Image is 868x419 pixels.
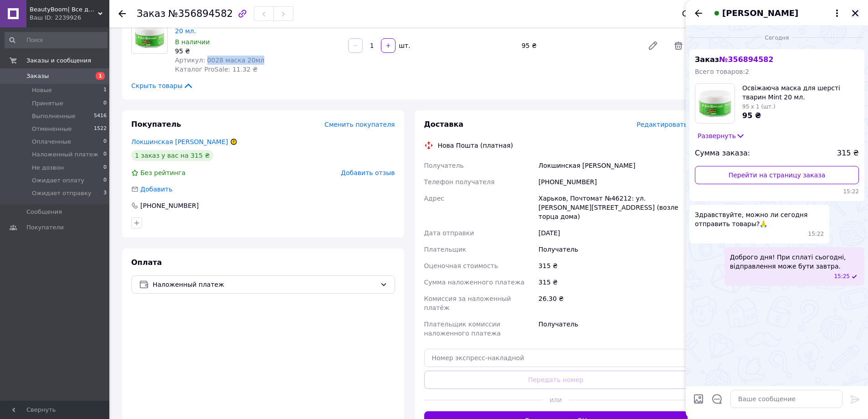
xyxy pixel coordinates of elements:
[695,148,750,159] span: Сумма заказа:
[32,150,98,159] span: Наложенный платеж
[118,9,126,18] div: Вернуться назад
[424,229,474,237] span: Дата отправки
[537,316,689,341] div: Получатель
[131,120,181,129] span: Покупатель
[94,125,107,133] span: 1522
[537,174,689,190] div: [PHONE_NUMBER]
[103,99,107,108] span: 0
[537,190,689,225] div: Харьков, Почтомат №46212: ул. [PERSON_NAME][STREET_ADDRESS] (возле торца дома)
[175,47,341,56] div: 95 ₴
[424,262,498,269] span: Оценочная стоимость
[537,157,689,174] div: Локшинская [PERSON_NAME]
[153,279,376,290] span: Наложенный платеж
[94,112,107,120] span: 5416
[175,38,210,46] span: В наличии
[324,121,395,128] span: Сменить покупателя
[132,18,167,53] img: Освежающая маска для шерсти животных Mint 20 мл.
[30,5,98,14] span: BeautyBoom| Все для парикмахеров, барберов и грумеров.
[32,164,64,172] span: Не дозвон
[518,39,640,52] div: 95 ₴
[424,195,444,202] span: Адрес
[175,18,336,35] a: Освежающая маска для шерсти животных Mint 20 мл.
[730,253,859,271] span: Доброго дня! При сплаті сьогодні, відправлення може бути завтра.
[137,8,165,19] span: Заказ
[103,150,107,159] span: 0
[424,246,467,253] span: Плательщик
[32,86,52,94] span: Новые
[695,131,748,141] button: Развернуть
[103,176,107,185] span: 0
[140,169,185,176] span: Без рейтинга
[26,223,64,232] span: Покупатели
[103,189,107,197] span: 3
[742,83,859,102] span: Освіжаюча маска для шерсті тварин Mint 20 мл.
[808,230,824,238] span: 15:22 12.08.2025
[32,138,71,146] span: Оплаченные
[26,72,49,80] span: Заказы
[711,393,723,405] button: Открыть шаблоны ответов
[424,120,464,129] span: Доставка
[26,208,62,216] span: Сообщения
[30,14,109,22] div: Ваш ID: 2239926
[693,8,704,19] button: Назад
[711,7,842,19] button: [PERSON_NAME]
[396,41,411,50] div: шт.
[140,186,172,193] span: Добавить
[695,210,824,228] span: Здравствуйте, можно ли сегодня отправить товары?🙏
[32,125,72,133] span: Отмененные
[742,103,776,110] span: 95 x 1 (шт.)
[537,290,689,316] div: 26.30 ₴
[424,279,525,286] span: Сумма наложенного платежа
[537,274,689,290] div: 315 ₴
[689,33,864,42] div: 12.08.2025
[722,7,798,19] span: [PERSON_NAME]
[32,99,63,108] span: Принятые
[139,201,200,210] div: [PHONE_NUMBER]
[537,258,689,274] div: 315 ₴
[175,66,257,73] span: Каталог ProSale: 11.32 ₴
[637,121,688,128] span: Редактировать
[424,178,495,186] span: Телефон получателя
[96,72,105,80] span: 1
[424,295,511,311] span: Комиссия за наложенный платёж
[32,112,76,120] span: Выполненные
[424,321,501,337] span: Плательщик комиссии наложенного платежа
[695,55,774,64] span: Заказ
[695,68,749,75] span: Всего товаров: 2
[669,36,688,55] span: Удалить
[695,84,734,123] img: 5861954179_w200_h200_osvezhayuschaya-maska-dlya.jpg
[131,150,213,161] div: 1 заказ у вас на 315 ₴
[175,57,264,64] span: Артикул: 0028 маска 20мл
[26,57,91,65] span: Заказы и сообщения
[834,273,850,280] span: 15:25 12.08.2025
[436,141,515,150] div: Нова Пошта (платная)
[761,34,793,42] span: Сегодня
[837,148,859,159] span: 315 ₴
[131,138,228,145] a: Локшинская [PERSON_NAME]
[32,189,92,197] span: Ожидает отправку
[131,81,194,90] span: Скрыть товары
[644,36,662,55] a: Редактировать
[5,32,108,48] input: Поиск
[131,258,162,267] span: Оплата
[424,349,688,367] input: Номер экспресс-накладной
[103,138,107,146] span: 0
[742,111,761,120] span: 95 ₴
[537,225,689,241] div: [DATE]
[695,188,859,196] span: 15:22 12.08.2025
[103,164,107,172] span: 0
[32,176,84,185] span: Ожидает оплату
[719,55,773,64] span: № 356894582
[850,8,861,19] button: Закрыть
[103,86,107,94] span: 1
[695,166,859,184] a: Перейти на страницу заказа
[168,8,233,19] span: №356894582
[424,162,464,169] span: Получатель
[543,395,569,404] span: или
[682,9,743,18] div: Статус заказа
[537,241,689,258] div: Получатель
[341,169,395,176] span: Добавить отзыв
